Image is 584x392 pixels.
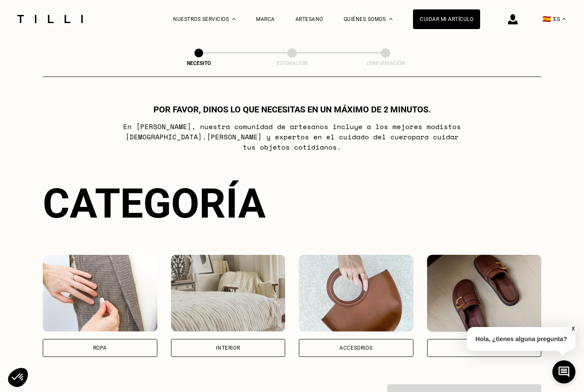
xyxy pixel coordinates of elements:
[232,18,236,20] img: Menú desplegable
[153,104,431,115] h1: Por favor, dinos lo que necesitas en un máximo de 2 minutos.
[295,16,323,22] a: Artesano
[171,255,286,332] img: Interior
[339,345,372,351] div: Accesorios
[249,60,335,66] div: Estimación
[543,15,551,23] span: 🇪🇸
[508,14,518,24] img: Icono de inicio de sesión
[389,18,392,20] img: Menú desplegable sobre
[43,255,157,332] img: Ropa
[123,121,462,152] p: En [PERSON_NAME], nuestra comunidad de artesanos incluye a los mejores modistos [DEMOGRAPHIC_DATA...
[256,16,275,22] a: Marca
[299,255,413,332] img: Accesorios
[569,324,578,333] button: X
[427,255,542,332] img: Zapatos
[156,60,242,66] div: Necesito
[216,345,240,351] div: Interior
[467,327,575,351] p: Hola, ¿tienes alguna pregunta?
[93,345,107,351] div: Ropa
[43,180,541,227] div: Categoría
[413,9,480,29] a: Cuidar mi artículo
[14,15,86,23] img: Servicio de sastrería Tilli logo
[343,60,428,66] div: Confirmación
[562,18,566,20] img: menu déroulant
